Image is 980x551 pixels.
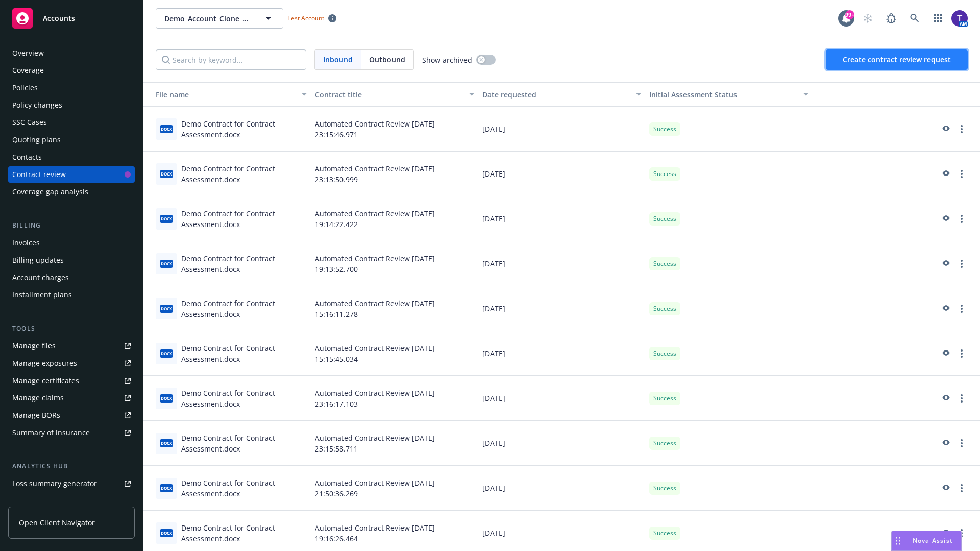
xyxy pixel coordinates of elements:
[12,149,42,165] div: Contacts
[857,8,878,29] a: Start snowing
[653,529,676,538] span: Success
[43,14,75,22] span: Accounts
[311,152,478,196] div: Automated Contract Review [DATE] 23:13:50.999
[12,407,60,423] div: Manage BORs
[939,213,951,225] a: preview
[181,388,307,409] div: Demo Contract for Contract Assessment.docx
[8,338,135,354] a: Manage files
[653,124,676,134] span: Success
[12,114,47,131] div: SSC Cases
[160,394,173,402] span: docx
[955,347,968,360] a: more
[904,8,925,29] a: Search
[311,196,478,241] div: Automated Contract Review [DATE] 19:14:22.422
[955,437,968,449] a: more
[160,260,173,267] span: docx
[478,152,646,196] div: [DATE]
[8,372,135,389] a: Manage certificates
[8,149,135,165] a: Contacts
[181,208,307,230] div: Demo Contract for Contract Assessment.docx
[181,118,307,140] div: Demo Contract for Contract Assessment.docx
[8,407,135,423] a: Manage BORs
[653,259,676,268] span: Success
[12,80,38,96] div: Policies
[160,305,173,312] span: docx
[951,10,968,27] img: photo
[653,439,676,448] span: Success
[939,258,951,270] a: preview
[283,13,340,23] span: Test Account
[955,258,968,270] a: more
[12,184,88,200] div: Coverage gap analysis
[955,482,968,494] a: more
[939,527,951,539] a: preview
[8,166,135,183] a: Contract review
[311,241,478,286] div: Automated Contract Review [DATE] 19:13:52.700
[160,439,173,447] span: docx
[12,132,61,148] div: Quoting plans
[939,168,951,180] a: preview
[160,170,173,178] span: docx
[181,433,307,454] div: Demo Contract for Contract Assessment.docx
[8,4,135,33] a: Accounts
[315,89,463,100] div: Contract title
[939,392,951,405] a: preview
[955,392,968,405] a: more
[8,220,135,231] div: Billing
[482,89,630,100] div: Date requested
[8,252,135,268] a: Billing updates
[939,347,951,360] a: preview
[649,90,737,99] span: Initial Assessment Status
[8,114,135,131] a: SSC Cases
[8,62,135,79] a: Coverage
[843,55,951,64] span: Create contract review request
[478,421,646,466] div: [DATE]
[12,372,79,389] div: Manage certificates
[311,376,478,421] div: Automated Contract Review [DATE] 23:16:17.103
[12,390,64,406] div: Manage claims
[12,252,64,268] div: Billing updates
[8,132,135,148] a: Quoting plans
[160,215,173,222] span: docx
[478,107,646,152] div: [DATE]
[181,163,307,185] div: Demo Contract for Contract Assessment.docx
[8,355,135,371] a: Manage exposures
[8,475,135,492] a: Loss summary generator
[955,213,968,225] a: more
[8,424,135,441] a: Summary of insurance
[181,343,307,364] div: Demo Contract for Contract Assessment.docx
[478,196,646,241] div: [DATE]
[12,269,69,286] div: Account charges
[164,13,253,24] span: Demo_Account_Clone_QA_CR_Tests_Demo
[12,424,90,441] div: Summary of insurance
[12,97,62,113] div: Policy changes
[653,394,676,403] span: Success
[156,8,283,29] button: Demo_Account_Clone_QA_CR_Tests_Demo
[8,97,135,113] a: Policy changes
[478,286,646,331] div: [DATE]
[12,45,44,61] div: Overview
[478,466,646,511] div: [DATE]
[845,10,854,19] div: 99+
[311,331,478,376] div: Automated Contract Review [DATE] 15:15:45.034
[148,89,296,100] div: Toggle SortBy
[478,376,646,421] div: [DATE]
[361,50,413,69] span: Outbound
[323,54,353,65] span: Inbound
[160,484,173,492] span: docx
[649,89,797,100] div: Toggle SortBy
[160,529,173,537] span: docx
[653,349,676,358] span: Success
[311,286,478,331] div: Automated Contract Review [DATE] 15:16:11.278
[12,62,44,79] div: Coverage
[311,107,478,152] div: Automated Contract Review [DATE] 23:15:46.971
[939,303,951,315] a: preview
[181,298,307,319] div: Demo Contract for Contract Assessment.docx
[19,517,95,528] span: Open Client Navigator
[287,14,324,22] span: Test Account
[12,166,66,183] div: Contract review
[826,49,968,70] button: Create contract review request
[881,8,901,29] a: Report a Bug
